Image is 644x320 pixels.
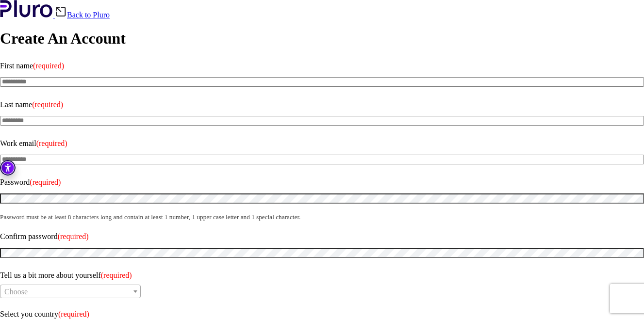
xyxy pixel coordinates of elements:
span: (required) [58,310,89,318]
span: Choose [4,288,28,296]
img: Back icon [55,6,67,17]
span: (required) [101,271,132,279]
a: Back to Pluro [55,11,110,19]
span: (required) [33,62,64,70]
span: (required) [30,178,61,186]
span: (required) [36,139,67,147]
span: (required) [32,100,63,109]
span: (required) [58,232,89,240]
